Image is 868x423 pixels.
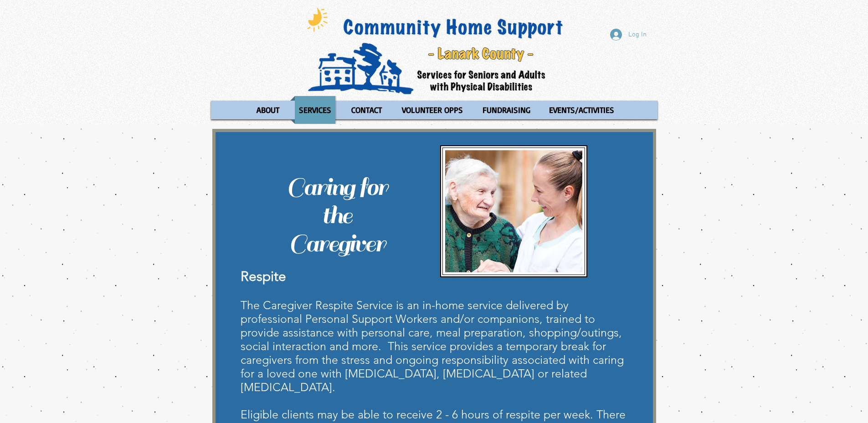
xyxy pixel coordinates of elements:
[241,268,286,285] span: Respite
[393,96,472,124] a: VOLUNTEER OPPS
[211,96,657,124] nav: Site
[247,96,288,124] a: ABOUT
[445,150,582,272] img: Respite1.JPG
[474,96,538,124] a: FUNDRAISING
[478,96,534,124] p: FUNDRAISING
[625,30,650,40] span: Log In
[342,96,391,124] a: CONTACT
[241,298,624,394] span: The Caregiver Respite Service is an in-home service delivered by professional Personal Support Wo...
[545,96,618,124] p: EVENTS/ACTIVITIES
[540,96,623,124] a: EVENTS/ACTIVITIES
[286,171,387,260] span: Caring for the Caregiver
[295,96,335,124] p: SERVICES
[604,26,653,43] button: Log In
[398,96,467,124] p: VOLUNTEER OPPS
[347,96,386,124] p: CONTACT
[290,96,340,124] a: SERVICES
[252,96,283,124] p: ABOUT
